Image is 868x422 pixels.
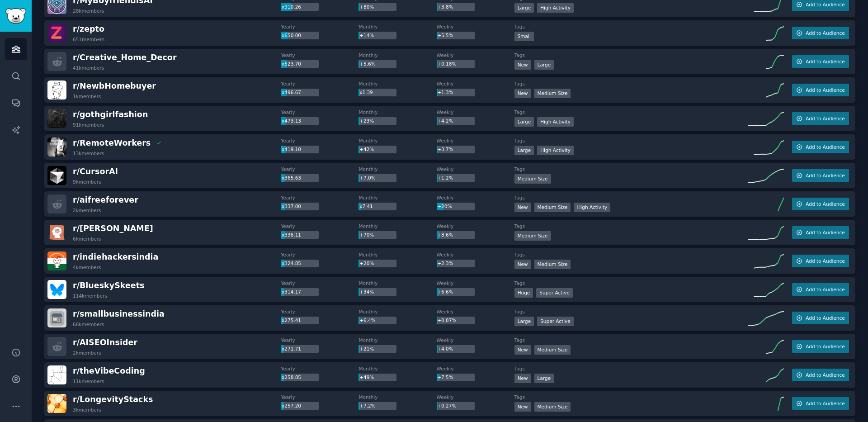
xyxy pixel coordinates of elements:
button: Add to Audience [792,397,849,410]
span: r/ smallbusinessindia [73,309,165,318]
span: +70% [359,232,374,237]
div: New [514,89,531,98]
dt: Monthly [359,308,436,315]
div: 6k members [73,236,101,242]
div: Super Active [537,317,574,326]
dt: Yearly [281,24,359,30]
div: Medium Size [534,203,571,212]
span: r/ gothgirlfashion [73,110,148,119]
span: +8.6% [437,232,453,237]
span: Add to Audience [806,30,844,36]
span: x650.00 [282,33,301,38]
dt: Yearly [281,52,359,58]
div: 66k members [73,321,104,327]
span: r/ NewbHomebuyer [73,81,156,90]
span: +6.4% [359,318,375,323]
dt: Monthly [359,223,436,229]
dt: Tags [514,394,748,400]
span: r/ [PERSON_NAME] [73,224,153,233]
div: High Activity [537,3,574,13]
dt: Weekly [437,337,514,343]
span: x336.11 [282,232,301,237]
span: +5.5% [437,33,453,38]
div: Huge [514,288,533,298]
button: Add to Audience [792,27,849,39]
span: +7.5% [437,375,453,380]
div: 2k members [73,207,101,213]
span: +1.2% [437,175,453,180]
span: r/ indiehackersindia [73,252,158,261]
span: Add to Audience [806,58,844,65]
img: gothgirlfashion [47,109,66,128]
dt: Weekly [437,251,514,258]
button: Add to Audience [792,283,849,296]
dt: Weekly [437,81,514,87]
span: x257.20 [282,403,301,408]
span: +3.7% [437,147,453,152]
img: zepto [47,24,66,43]
span: +1.3% [437,90,453,95]
span: r/ Creative_Home_Decor [73,53,177,62]
span: x496.67 [282,90,301,95]
dt: Yearly [281,308,359,315]
span: +0.87% [437,318,456,323]
div: 114k members [73,293,107,299]
span: +6.6% [437,289,453,294]
span: x910.26 [282,4,301,9]
img: theVibeCoding [47,365,66,384]
dt: Monthly [359,194,436,201]
span: +0.27% [437,403,456,408]
div: New [514,260,531,269]
span: Add to Audience [806,229,844,236]
span: r/ theVibeCoding [73,366,145,375]
dt: Monthly [359,109,436,115]
dt: Weekly [437,166,514,172]
dt: Yearly [281,194,359,201]
dt: Tags [514,308,748,315]
img: RemoteWorkers [47,138,66,156]
span: x314.17 [282,289,301,294]
img: smallbusinessindia [47,308,66,327]
div: Large [514,3,534,13]
span: Add to Audience [806,115,844,122]
span: +20% [437,204,452,209]
span: x419.10 [282,147,301,152]
dt: Yearly [281,138,359,144]
div: 1k members [73,93,101,100]
div: Medium Size [514,231,551,241]
div: High Activity [574,203,610,212]
dt: Tags [514,365,748,372]
span: Add to Audience [806,315,844,321]
span: x523.70 [282,61,301,66]
span: r/ LongevityStacks [73,395,153,404]
span: +5.6% [359,61,375,66]
dt: Weekly [437,280,514,286]
dt: Tags [514,280,748,286]
div: Large [514,117,534,127]
div: Small [514,32,534,41]
img: BlueskySkeets [47,280,66,299]
img: LongevityStacks [47,394,66,413]
dt: Monthly [359,138,436,144]
dt: Monthly [359,81,436,87]
dt: Tags [514,138,748,144]
dt: Tags [514,251,748,258]
span: Add to Audience [806,144,844,150]
button: Add to Audience [792,198,849,210]
span: x7.41 [359,204,373,209]
span: r/ AISEOInsider [73,338,137,347]
span: +21% [359,346,374,351]
span: r/ BlueskySkeets [73,281,144,290]
dt: Weekly [437,394,514,400]
button: Add to Audience [792,369,849,381]
div: Medium Size [534,89,571,98]
div: Large [514,317,534,326]
div: New [514,345,531,355]
img: indiehackersindia [47,251,66,270]
dt: Weekly [437,223,514,229]
button: Add to Audience [792,312,849,324]
dt: Yearly [281,223,359,229]
dt: Yearly [281,251,359,258]
div: 41k members [73,65,104,71]
span: +4.2% [437,118,453,123]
